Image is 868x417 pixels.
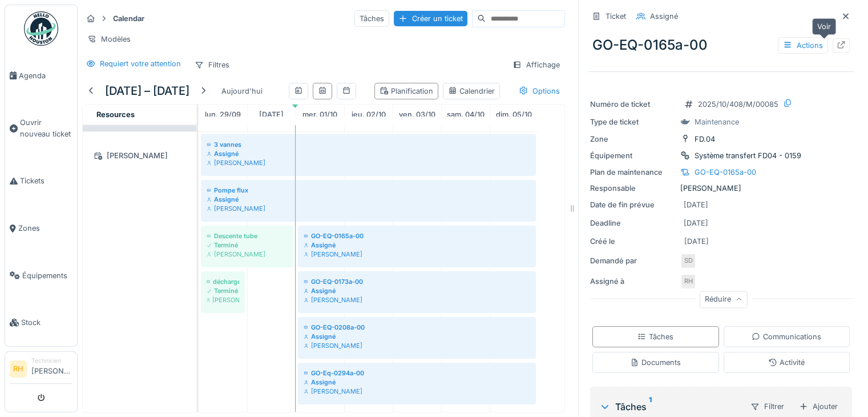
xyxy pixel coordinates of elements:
sup: 1 [649,400,652,414]
div: Terminé [207,286,239,295]
div: Filtrer [745,398,789,415]
div: Filtres [189,57,235,73]
div: Demandé par [590,255,676,266]
div: décharge condensat rejeter sur le sol [207,277,239,286]
div: GO-EQ-0165a-00 [304,231,530,240]
div: Documents [630,357,681,368]
h5: [DATE] – [DATE] [105,84,189,98]
a: 4 octobre 2025 [444,107,487,122]
div: Affichage [507,57,565,73]
a: 5 octobre 2025 [493,107,535,122]
a: 30 septembre 2025 [256,107,286,122]
div: [PERSON_NAME] [90,149,189,163]
div: Assigné [304,286,530,295]
img: Badge_color-CXgf-gQk.svg [24,11,58,46]
div: Créer un ticket [394,11,467,26]
div: Tâches [599,400,741,414]
div: Assigné [207,149,530,158]
div: Équipement [590,150,676,161]
li: RH [10,360,27,378]
li: [PERSON_NAME] [31,356,72,381]
div: Zone [590,134,676,145]
div: 3 vannes [207,140,530,149]
div: [DATE] [684,218,708,228]
div: [PERSON_NAME] [207,295,239,304]
a: 2 octobre 2025 [349,107,389,122]
div: Actions [778,37,828,54]
a: Équipements [5,252,77,299]
div: Type de ticket [590,117,676,127]
div: Plan de maintenance [590,167,676,178]
div: Assigné à [590,276,676,287]
div: Assigné [304,240,530,250]
div: [PERSON_NAME] [207,158,530,167]
div: Calendrier [448,86,495,97]
div: Assigné [650,11,678,22]
div: [PERSON_NAME] [304,295,530,304]
div: Assigné [207,195,530,204]
div: [DATE] [684,199,708,210]
strong: Calendar [108,13,149,24]
div: GO-EQ-0208a-00 [304,323,530,332]
div: Responsable [590,183,676,194]
div: Requiert votre attention [100,58,181,69]
div: [PERSON_NAME] [590,183,852,194]
div: [DATE] [684,236,709,247]
a: 1 octobre 2025 [300,107,340,122]
div: Modèles [82,31,136,47]
a: Agenda [5,52,77,99]
div: GO-EQ-0173a-00 [304,277,530,286]
div: SD [680,253,696,269]
span: Ouvrir nouveau ticket [20,117,72,139]
div: Assigné [304,378,530,387]
div: Options [514,83,565,99]
span: Resources [96,110,135,119]
a: Stock [5,299,77,347]
div: Système transfert FD04 - 0159 [695,150,801,161]
div: Aujourd'hui [217,83,267,99]
div: Tâches [637,331,673,342]
div: Ajouter [794,398,843,415]
div: Pompe flux [207,186,530,195]
span: Zones [18,223,72,234]
div: Numéro de ticket [590,99,676,110]
span: Équipements [22,270,72,281]
div: RH [680,274,696,290]
div: [PERSON_NAME] [207,250,288,259]
div: Descente tube [207,231,288,240]
div: Activité [768,357,805,368]
span: Interne [96,117,120,126]
div: 2025/10/408/M/00085 [698,99,778,110]
div: Créé le [590,236,676,247]
div: Voir [812,18,836,35]
div: Assigné [304,332,530,341]
div: GO-EQ-0165a-00 [695,167,756,178]
a: Tickets [5,158,77,205]
div: [PERSON_NAME] [304,341,530,350]
div: FD.04 [695,134,715,145]
div: Ticket [605,11,626,22]
div: [PERSON_NAME] [304,387,530,396]
span: Tickets [20,175,72,186]
div: Communications [752,331,821,342]
div: GO-EQ-0165a-00 [588,30,854,60]
div: Terminé [207,240,288,250]
div: Maintenance [695,117,739,127]
div: GO-Eq-0294a-00 [304,368,530,378]
div: Planification [380,86,433,97]
span: Stock [21,317,72,328]
a: RH Technicien[PERSON_NAME] [10,356,72,384]
a: 29 septembre 2025 [202,107,244,122]
div: Technicien [31,356,72,365]
div: Réduire [700,291,748,308]
a: Ouvrir nouveau ticket [5,99,77,158]
a: Zones [5,205,77,252]
span: Agenda [19,70,72,81]
div: Date de fin prévue [590,199,676,210]
a: 3 octobre 2025 [396,107,438,122]
div: Deadline [590,218,676,228]
div: [PERSON_NAME] [304,250,530,259]
div: [PERSON_NAME] [207,204,530,213]
div: Tâches [354,10,389,27]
